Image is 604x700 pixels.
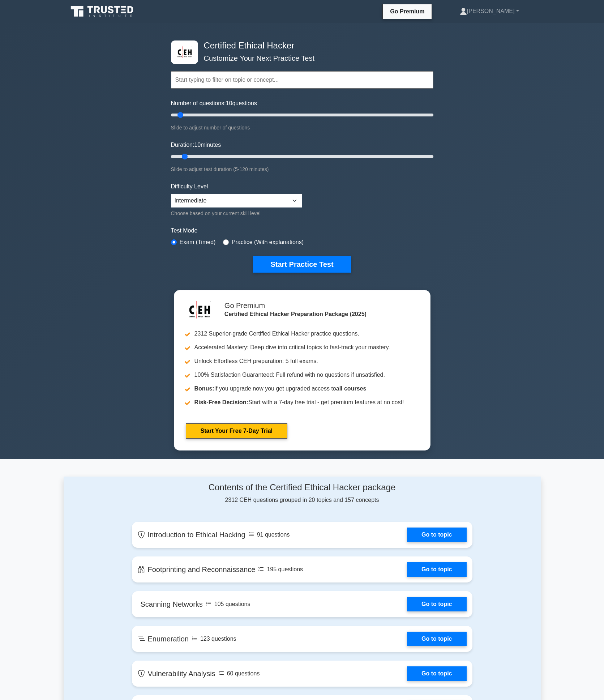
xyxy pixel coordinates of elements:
[407,597,466,611] a: Go to topic
[407,666,466,681] a: Go to topic
[171,226,433,235] label: Test Mode
[442,4,536,18] a: [PERSON_NAME]
[171,71,433,89] input: Start typing to filter on topic or concept...
[201,40,398,51] h4: Certified Ethical Hacker
[226,100,232,106] span: 10
[407,632,466,646] a: Go to topic
[186,423,287,439] a: Start Your Free 7-Day Trial
[171,209,302,218] div: Choose based on your current skill level
[407,528,466,542] a: Go to topic
[253,256,351,273] button: Start Practice Test
[232,238,304,247] label: Practice (With explanations)
[171,99,257,108] label: Number of questions: questions
[386,7,429,16] a: Go Premium
[180,238,216,247] label: Exam (Timed)
[132,482,472,493] h4: Contents of the Certified Ethical Hacker package
[171,141,221,149] label: Duration: minutes
[171,182,208,191] label: Difficulty Level
[194,142,201,148] span: 10
[132,482,472,504] div: 2312 CEH questions grouped in 20 topics and 157 concepts
[171,165,433,174] div: Slide to adjust test duration (5-120 minutes)
[407,562,466,577] a: Go to topic
[171,123,433,132] div: Slide to adjust number of questions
